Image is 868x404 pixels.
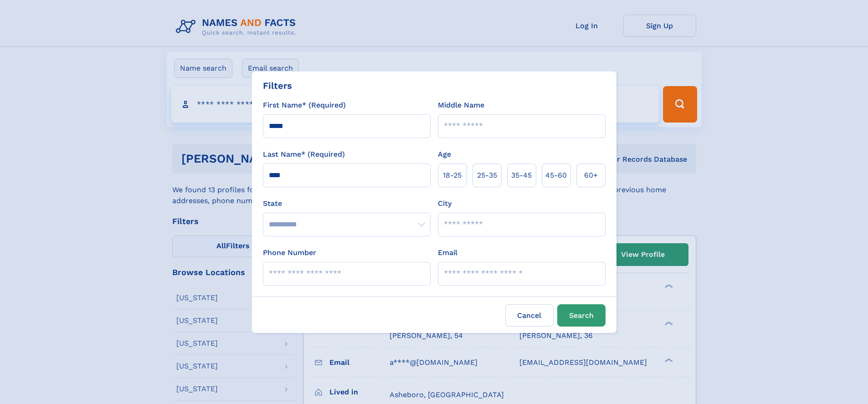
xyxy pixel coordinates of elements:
span: 45‑60 [545,170,567,181]
span: 25‑35 [477,170,497,181]
label: First Name* (Required) [263,100,346,111]
label: City [438,198,452,209]
label: Phone Number [263,247,316,258]
span: 18‑25 [443,170,462,181]
button: Search [557,304,606,327]
div: Filters [263,79,292,92]
label: State [263,198,431,209]
label: Last Name* (Required) [263,149,345,160]
label: Middle Name [438,100,484,111]
label: Cancel [505,304,554,327]
span: 60+ [584,170,598,181]
label: Age [438,149,451,160]
span: 35‑45 [511,170,532,181]
label: Email [438,247,457,258]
